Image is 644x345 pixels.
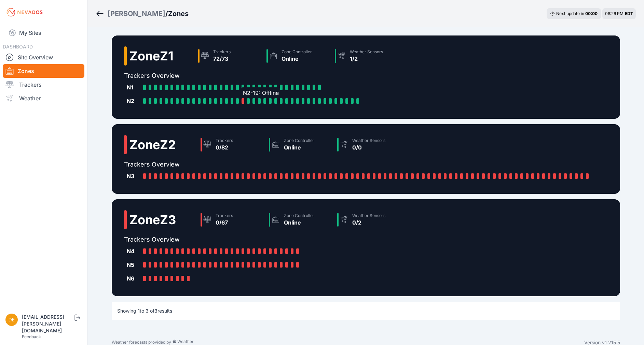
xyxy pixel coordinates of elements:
div: N1 [127,83,140,91]
div: N2 [127,97,140,105]
div: Weather Sensors [352,138,385,143]
a: Trackers72/73 [195,46,264,66]
div: 00 : 00 [585,11,598,16]
span: 08:26 PM [605,11,624,16]
span: Next update in [556,11,584,16]
div: Zone Controller [282,49,312,55]
h2: Zone Z1 [129,49,174,63]
a: N2-19: Offline [242,98,247,104]
div: 0/82 [216,143,233,152]
a: Trackers0/82 [198,135,266,154]
div: 72/73 [213,55,231,63]
div: Trackers [216,138,233,143]
span: EDT [625,11,633,16]
div: 0/67 [216,218,233,227]
a: My Sites [3,25,84,41]
span: 3 [154,308,157,314]
div: [EMAIL_ADDRESS][PERSON_NAME][DOMAIN_NAME] [22,314,73,334]
a: Zones [3,64,84,78]
img: devin.martin@nevados.solar [5,314,18,326]
h2: Trackers Overview [124,160,594,169]
a: Weather Sensors0/2 [334,210,403,229]
div: N3 [127,172,140,180]
div: 1/2 [350,55,383,63]
a: Site Overview [3,51,84,64]
div: Zone Controller [284,138,314,143]
img: Nevados [5,7,44,18]
div: N5 [127,261,140,269]
a: Feedback [22,334,41,339]
div: Online [282,55,312,63]
a: Trackers [3,78,84,91]
span: 3 [146,308,149,314]
a: Weather Sensors1/2 [332,46,400,66]
div: Weather Sensors [352,213,385,218]
div: Trackers [213,49,231,55]
span: DASHBOARD [3,44,33,49]
div: Trackers [216,213,233,218]
div: 0/2 [352,218,385,227]
h2: Trackers Overview [124,235,403,244]
nav: Breadcrumb [96,5,189,23]
div: Online [284,143,314,152]
span: / [165,9,168,18]
div: N4 [127,247,140,255]
div: N6 [127,274,140,283]
div: Zone Controller [284,213,314,218]
a: Trackers0/67 [198,210,266,229]
a: Weather Sensors0/0 [334,135,403,154]
p: Showing to of results [117,307,172,314]
a: Weather [3,91,84,105]
h2: Trackers Overview [124,71,400,81]
span: 1 [138,308,140,314]
div: 0/0 [352,143,385,152]
h3: Zones [168,9,189,18]
h2: Zone Z2 [129,138,176,152]
h2: Zone Z3 [129,213,176,227]
div: Weather Sensors [350,49,383,55]
a: [PERSON_NAME] [108,9,165,18]
div: Online [284,218,314,227]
